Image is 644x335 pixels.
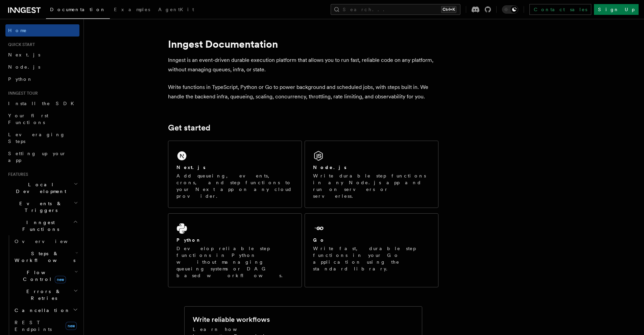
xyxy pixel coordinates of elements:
[168,123,210,133] a: Get started
[55,276,66,283] span: new
[5,73,79,85] a: Python
[193,315,270,324] h2: Write reliable workflows
[5,172,28,177] span: Features
[5,216,79,235] button: Inngest Functions
[8,132,65,144] span: Leveraging Steps
[158,7,194,12] span: AgentKit
[5,110,79,128] a: Your first Functions
[594,4,639,15] a: Sign Up
[331,4,460,15] button: Search...Ctrl+K
[12,235,79,247] a: Overview
[12,250,75,264] span: Steps & Workflows
[5,219,73,233] span: Inngest Functions
[12,266,79,285] button: Flow Controlnew
[176,237,201,243] h2: Python
[110,2,154,18] a: Examples
[114,7,150,12] span: Examples
[8,27,27,34] span: Home
[8,64,40,70] span: Node.js
[8,52,40,57] span: Next.js
[5,24,79,37] a: Home
[5,178,79,197] button: Local Development
[5,147,79,166] a: Setting up your app
[50,7,106,12] span: Documentation
[5,42,35,47] span: Quick start
[8,76,33,82] span: Python
[8,151,66,163] span: Setting up your app
[12,247,79,266] button: Steps & Workflows
[15,320,52,332] span: REST Endpoints
[12,304,79,316] button: Cancellation
[176,245,293,279] p: Develop reliable step functions in Python without managing queueing systems or DAG based workflows.
[8,113,48,125] span: Your first Functions
[168,213,302,287] a: PythonDevelop reliable step functions in Python without managing queueing systems or DAG based wo...
[66,322,77,330] span: new
[8,101,78,106] span: Install the SDK
[313,245,430,272] p: Write fast, durable step functions in your Go application using the standard library.
[305,213,438,287] a: GoWrite fast, durable step functions in your Go application using the standard library.
[313,164,347,171] h2: Node.js
[5,91,38,96] span: Inngest tour
[5,200,74,214] span: Events & Triggers
[502,5,518,14] button: Toggle dark mode
[5,128,79,147] a: Leveraging Steps
[12,288,73,302] span: Errors & Retries
[168,38,438,50] h1: Inngest Documentation
[5,97,79,110] a: Install the SDK
[441,6,456,13] kbd: Ctrl+K
[305,141,438,208] a: Node.jsWrite durable step functions in any Node.js app and run on servers or serverless.
[5,197,79,216] button: Events & Triggers
[46,2,110,19] a: Documentation
[154,2,198,18] a: AgentKit
[176,172,293,199] p: Add queueing, events, crons, and step functions to your Next app on any cloud provider.
[12,307,70,314] span: Cancellation
[5,181,74,195] span: Local Development
[12,269,74,283] span: Flow Control
[168,82,438,101] p: Write functions in TypeScript, Python or Go to power background and scheduled jobs, with steps bu...
[15,239,84,244] span: Overview
[168,141,302,208] a: Next.jsAdd queueing, events, crons, and step functions to your Next app on any cloud provider.
[313,172,430,199] p: Write durable step functions in any Node.js app and run on servers or serverless.
[5,49,79,61] a: Next.js
[12,285,79,304] button: Errors & Retries
[313,237,325,243] h2: Go
[529,4,591,15] a: Contact sales
[168,55,438,74] p: Inngest is an event-driven durable execution platform that allows you to run fast, reliable code ...
[5,61,79,73] a: Node.js
[176,164,206,171] h2: Next.js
